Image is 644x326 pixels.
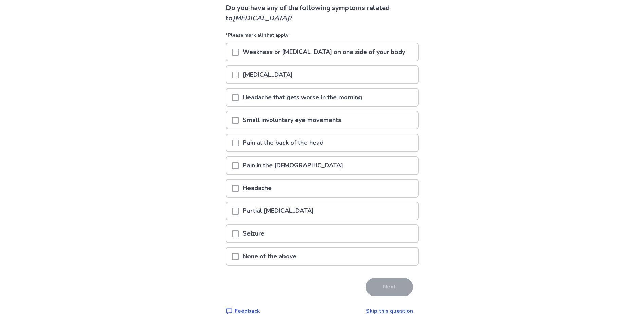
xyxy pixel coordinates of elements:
[366,278,413,296] button: Next
[239,248,300,265] p: None of the above
[239,43,409,61] p: Weakness or [MEDICAL_DATA] on one side of your body
[239,202,318,220] p: Partial [MEDICAL_DATA]
[233,14,289,23] i: [MEDICAL_DATA]
[239,225,269,242] p: Seizure
[226,3,419,23] p: Do you have any of the following symptoms related to ?
[239,157,347,174] p: Pain in the [DEMOGRAPHIC_DATA]
[226,32,419,43] p: *Please mark all that apply
[235,307,260,315] p: Feedback
[366,307,413,315] a: Skip this question
[239,89,366,106] p: Headache that gets worse in the morning
[239,180,276,197] p: Headache
[239,134,328,151] p: Pain at the back of the head
[239,111,345,129] p: Small involuntary eye movements
[239,66,297,83] p: [MEDICAL_DATA]
[226,307,260,315] a: Feedback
